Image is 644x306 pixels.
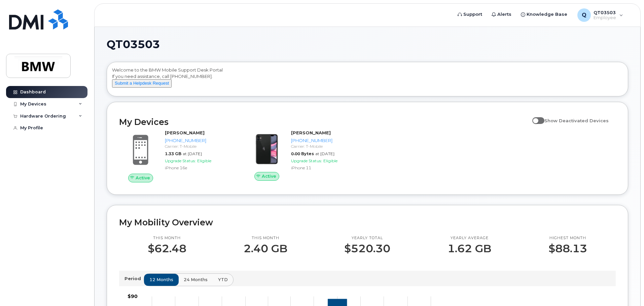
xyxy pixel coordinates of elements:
[291,165,361,171] div: iPhone 11
[107,39,160,49] span: QT03503
[323,158,337,163] span: Eligible
[548,235,587,241] p: Highest month
[128,293,138,299] tspan: $90
[291,151,314,156] span: 0.00 Bytes
[165,165,235,171] div: iPhone 16e
[544,118,609,123] span: Show Deactivated Devices
[291,137,361,144] div: [PHONE_NUMBER]
[344,235,390,241] p: Yearly total
[291,143,361,149] div: Carrier: T-Mobile
[291,158,322,163] span: Upgrade Status:
[344,243,390,255] p: $520.30
[119,217,616,227] h2: My Mobility Overview
[184,276,208,283] span: 24 months
[165,151,181,156] span: 1.33 GB
[197,158,211,163] span: Eligible
[112,79,172,88] button: Submit a Helpdesk Request
[615,277,639,301] iframe: Messenger Launcher
[165,137,235,144] div: [PHONE_NUMBER]
[136,175,150,181] span: Active
[165,143,235,149] div: Carrier: T-Mobile
[218,276,228,283] span: YTD
[245,130,363,181] a: Active[PERSON_NAME][PHONE_NUMBER]Carrier: T-Mobile0.00 Bytesat [DATE]Upgrade Status:EligibleiPhon...
[119,130,237,182] a: Active[PERSON_NAME][PHONE_NUMBER]Carrier: T-Mobile1.33 GBat [DATE]Upgrade Status:EligibleiPhone 16e
[291,130,331,135] strong: [PERSON_NAME]
[148,235,186,241] p: This month
[112,67,623,94] div: Welcome to the BMW Mobile Support Desk Portal If you need assistance, call [PHONE_NUMBER].
[124,275,144,282] p: Period
[315,151,334,156] span: at [DATE]
[448,235,491,241] p: Yearly average
[165,130,205,135] strong: [PERSON_NAME]
[148,243,186,255] p: $62.48
[262,173,276,179] span: Active
[119,117,529,127] h2: My Devices
[244,243,287,255] p: 2.40 GB
[112,80,172,86] a: Submit a Helpdesk Request
[251,133,283,165] img: iPhone_11.jpg
[532,114,538,120] input: Show Deactivated Devices
[165,158,196,163] span: Upgrade Status:
[548,243,587,255] p: $88.13
[183,151,202,156] span: at [DATE]
[244,235,287,241] p: This month
[448,243,491,255] p: 1.62 GB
